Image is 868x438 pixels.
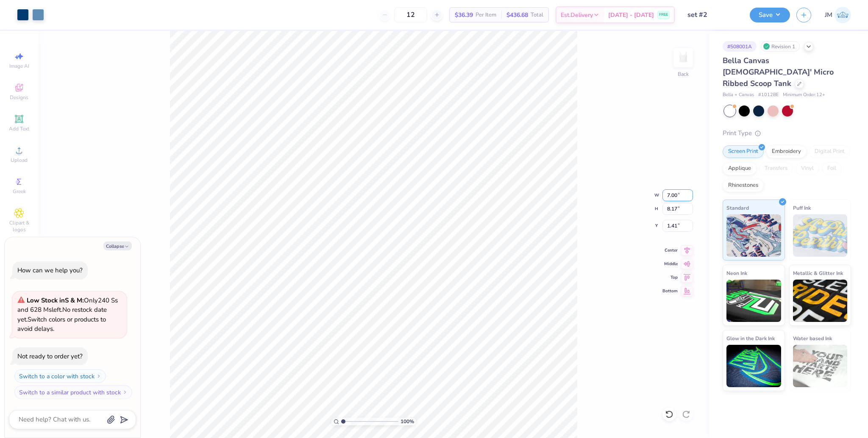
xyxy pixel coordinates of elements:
span: Water based Ink [793,334,832,343]
span: Bella Canvas [DEMOGRAPHIC_DATA]' Micro Ribbed Scoop Tank [723,55,834,89]
button: Switch to a color with stock [14,369,106,383]
span: Per Item [476,11,496,19]
div: Rhinestones [723,179,764,192]
div: # 508001A [723,41,757,52]
input: – – [394,7,427,22]
span: Add Text [9,125,29,132]
span: Top [662,274,678,280]
div: Applique [723,162,757,175]
input: Untitled Design [681,6,743,23]
span: Greek [13,188,26,195]
span: Neon Ink [726,269,747,277]
span: Metallic & Glitter Ink [793,269,843,277]
span: Clipart & logos [4,219,34,233]
div: Print Type [723,128,851,138]
span: Total [531,11,543,19]
a: JM [825,7,851,23]
span: [DATE] - [DATE] [608,11,654,19]
div: Screen Print [723,145,764,158]
div: Revision 1 [761,41,800,52]
span: Minimum Order: 12 + [783,91,825,99]
span: Image AI [9,63,29,69]
span: Designs [10,94,28,101]
span: Puff Ink [793,203,811,212]
div: Foil [822,162,842,175]
span: # 1012BE [758,91,779,99]
span: Est. Delivery [561,11,593,19]
span: Middle [662,261,678,267]
img: Water based Ink [793,345,848,387]
div: Embroidery [766,145,807,158]
span: Standard [726,203,749,212]
img: Standard [726,214,781,257]
div: Vinyl [796,162,819,175]
span: No restock date yet. [17,305,107,324]
span: Bottom [662,288,678,294]
button: Save [750,8,790,22]
img: Puff Ink [793,214,848,257]
div: Digital Print [809,145,850,158]
img: Switch to a similar product with stock [122,390,128,395]
span: 100 % [401,418,414,425]
div: Transfers [759,162,793,175]
span: FREE [659,12,668,18]
span: Glow in the Dark Ink [726,334,775,343]
img: Back [675,49,692,66]
strong: Low Stock in S & M : [27,296,84,305]
img: Neon Ink [726,280,781,322]
button: Collapse [103,241,132,250]
div: How can we help you? [17,266,83,274]
div: Not ready to order yet? [17,352,83,360]
span: Upload [11,157,28,164]
span: $436.68 [506,11,528,19]
span: JM [825,10,832,20]
img: Glow in the Dark Ink [726,345,781,387]
img: Metallic & Glitter Ink [793,280,848,322]
span: Bella + Canvas [723,91,754,99]
span: Center [662,247,678,253]
span: Only 240 Ss and 628 Ms left. Switch colors or products to avoid delays. [17,296,118,333]
img: Switch to a color with stock [96,374,101,379]
span: $36.39 [455,11,473,19]
button: Switch to a similar product with stock [14,385,132,399]
div: Back [678,70,689,78]
img: John Michael Binayas [835,7,851,23]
